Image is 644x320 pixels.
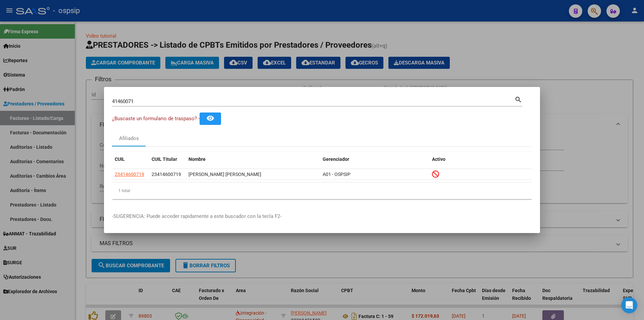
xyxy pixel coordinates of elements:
[112,152,149,167] datatable-header-cell: CUIL
[112,182,532,199] div: 1 total
[186,152,320,167] datatable-header-cell: Nombre
[115,156,125,162] span: CUIL
[515,95,522,103] mat-icon: search
[149,152,186,167] datatable-header-cell: CUIL Titular
[320,152,429,167] datatable-header-cell: Gerenciador
[189,171,317,178] div: [PERSON_NAME] [PERSON_NAME]
[429,152,532,167] datatable-header-cell: Activo
[152,172,181,177] span: 23414600719
[323,156,349,162] span: Gerenciador
[112,116,200,122] span: ¿Buscaste un formulario de traspaso? -
[432,156,445,162] span: Activo
[621,297,637,313] div: Open Intercom Messenger
[115,172,144,177] span: 23414600719
[323,172,351,177] span: A01 - OSPSIP
[112,213,532,220] p: -SUGERENCIA: Puede acceder rapidamente a este buscador con la tecla F2-
[119,135,139,142] div: Afiliados
[206,114,214,122] mat-icon: remove_red_eye
[152,156,177,162] span: CUIL Titular
[189,156,206,162] span: Nombre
